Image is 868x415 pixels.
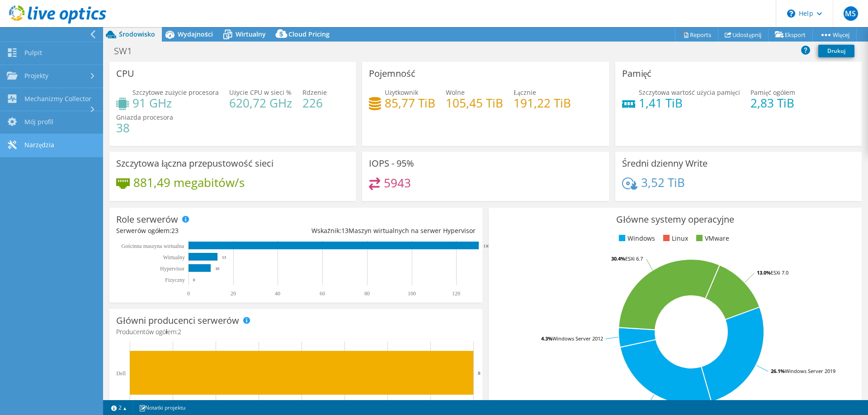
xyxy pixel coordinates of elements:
text: 40 [275,290,280,297]
a: Więcej [812,28,857,42]
h3: Role serwerów [116,214,178,224]
h3: Pojemność [369,69,415,79]
text: 10 [215,266,220,271]
a: 2 [105,402,133,413]
span: Gniazda procesora [116,113,173,121]
h4: 2,83 TiB [750,98,795,108]
text: 8 [478,370,481,376]
text: 13 [222,255,226,260]
h4: 191,22 TiB [514,98,571,108]
text: Hypervisor [160,266,184,272]
tspan: ESXi 7.0 [771,269,788,276]
span: Szczytowe zużycie procesora [132,88,219,97]
h3: Główni producenci serwerów [116,316,239,326]
tspan: 13.0% [757,269,771,276]
h4: 38 [116,123,173,133]
text: Fizyczny [165,277,185,283]
text: 130 [483,244,490,248]
div: Serwerów ogółem: [116,226,296,236]
text: 0 [187,290,190,297]
span: Rdzenie [302,88,327,97]
tspan: 26.1% [771,368,785,374]
h1: SW1 [110,46,146,56]
text: Dell [116,370,126,377]
li: Linux [661,233,688,243]
h4: Producentów ogółem: [116,327,476,337]
div: Wskaźnik: Maszyn wirtualnych na serwer Hypervisor [296,226,475,236]
h4: 3,52 TiB [641,177,685,187]
tspan: Windows Server 2012 [552,335,603,342]
text: 120 [452,290,460,297]
span: Cloud Pricing [288,30,330,38]
a: Notatki projektu [132,402,192,413]
text: 80 [364,290,370,297]
span: Pamięć ogółem [750,88,795,97]
span: 13 [341,226,349,235]
span: Użytkownik [385,88,418,97]
text: Gościnna maszyna wirtualna [121,243,184,249]
a: Reports [675,28,718,42]
h3: CPU [116,69,134,79]
span: Łącznie [514,88,536,97]
h4: 5943 [384,178,411,188]
svg: \n [787,9,795,18]
text: 100 [408,290,416,297]
h3: Szczytowa łączna przepustowość sieci [116,159,274,168]
tspan: 4.3% [541,335,552,342]
h4: 1,41 TiB [639,98,740,108]
h3: Główne systemy operacyjne [495,214,855,224]
h4: 91 GHz [132,98,219,108]
li: VMware [694,233,729,243]
h3: IOPS - 95% [369,159,414,168]
span: Użycie CPU w sieci % [229,88,292,97]
h4: 620,72 GHz [229,98,292,108]
span: MS [844,6,858,21]
h3: Pamięć [622,69,652,79]
span: 2 [178,327,181,336]
a: Udostępnij [718,28,769,42]
text: 0 [193,278,195,282]
text: Wirtualny [163,254,185,261]
span: Szczytowa wartość użycia pamięci [639,88,740,97]
text: 60 [320,290,325,297]
h4: 226 [302,98,327,108]
a: Eksport [768,28,813,42]
text: 20 [231,290,236,297]
h4: 881,49 megabitów/s [133,177,245,187]
span: Wirtualny [236,30,266,38]
tspan: Windows Server 2019 [785,368,835,374]
h4: 85,77 TiB [385,98,435,108]
h3: Średni dzienny Write [622,159,708,168]
tspan: 30.4% [611,255,625,262]
tspan: ESXi 6.7 [625,255,643,262]
a: Drukuj [818,45,854,57]
h4: 105,45 TiB [446,98,503,108]
span: Wolne [446,88,465,97]
li: Windows [617,233,655,243]
span: 23 [171,226,179,235]
span: Wydajności [178,30,213,38]
span: Środowisko [119,30,155,38]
